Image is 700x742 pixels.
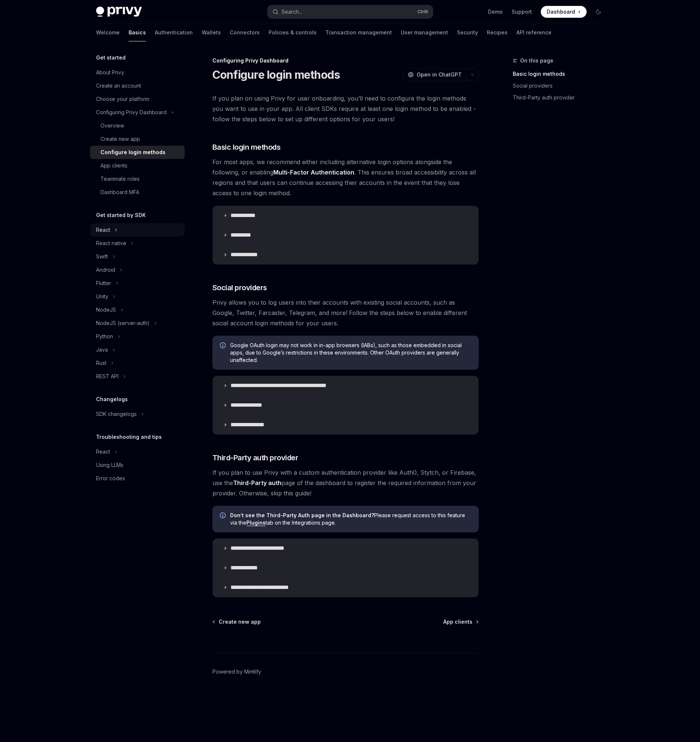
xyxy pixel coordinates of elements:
[96,332,113,341] div: Python
[230,342,471,364] span: Google OAuth login may not work in in-app browsers (IABs), such as those embedded in social apps,...
[488,8,503,16] a: Demo
[96,359,106,367] div: Rust
[487,24,508,41] a: Recipes
[129,24,146,41] a: Basics
[96,265,115,274] div: Android
[100,121,124,130] div: Overview
[513,68,610,80] a: Basic login methods
[155,24,193,41] a: Authentication
[90,79,185,92] a: Create an account
[96,372,119,381] div: REST API
[96,239,126,248] div: React native
[100,161,127,170] div: App clients
[246,519,266,526] a: Plugins
[269,24,317,41] a: Policies & controls
[90,445,185,458] button: Toggle React section
[100,148,165,157] div: Configure login methods
[90,356,185,370] button: Toggle Rust section
[516,24,552,41] a: API reference
[96,68,124,77] div: About Privy
[90,407,185,421] button: Toggle SDK changelogs section
[230,512,471,526] span: Please request access to this feature via the tab on the Integrations page.
[96,53,126,62] h5: Get started
[90,237,185,250] button: Toggle React native section
[96,305,116,314] div: NodeJS
[90,132,185,146] a: Create new app
[457,24,478,41] a: Security
[212,57,479,64] div: Configuring Privy Dashboard
[212,668,261,675] a: Powered by Mintlify
[281,7,302,16] div: Search...
[96,474,125,483] div: Error codes
[96,447,110,456] div: React
[547,8,575,16] span: Dashboard
[90,250,185,263] button: Toggle Swift section
[513,92,610,104] a: Third-Party auth provider
[212,93,479,124] span: If you plan on using Privy for user onboarding, you’ll need to configure the login methods you wa...
[96,395,128,404] h5: Changelogs
[90,119,185,132] a: Overview
[520,56,553,65] span: On this page
[96,7,142,17] img: dark logo
[212,68,340,81] h1: Configure login methods
[213,618,261,626] a: Create new app
[90,106,185,119] button: Toggle Configuring Privy Dashboard section
[513,80,610,92] a: Social providers
[96,345,108,354] div: Java
[202,24,221,41] a: Wallets
[212,282,267,293] span: Social providers
[90,263,185,277] button: Toggle Android section
[233,479,281,487] strong: Third-Party auth
[90,159,185,172] a: App clients
[273,169,354,176] a: Multi-Factor Authentication
[90,66,185,79] a: About Privy
[90,277,185,290] button: Toggle Flutter section
[230,24,260,41] a: Connectors
[401,24,448,41] a: User management
[219,618,261,626] span: Create new app
[96,81,141,90] div: Create an account
[96,319,150,328] div: NodeJS (server-auth)
[212,297,479,328] span: Privy allows you to log users into their accounts with existing social accounts, such as Google, ...
[96,279,111,288] div: Flutter
[220,342,227,350] svg: Info
[96,461,123,470] div: Using LLMs
[96,226,110,234] div: React
[443,618,472,626] span: App clients
[96,433,162,441] h5: Troubleshooting and tips
[96,292,108,301] div: Unity
[100,175,140,183] div: Teammate roles
[512,8,532,16] a: Support
[417,71,462,78] span: Open in ChatGPT
[96,252,108,261] div: Swift
[325,24,392,41] a: Transaction management
[212,157,479,198] span: For most apps, we recommend either including alternative login options alongside the following, o...
[403,68,466,81] button: Open in ChatGPT
[90,370,185,383] button: Toggle REST API section
[90,330,185,343] button: Toggle Python section
[90,343,185,356] button: Toggle Java section
[90,472,185,485] a: Error codes
[96,95,149,104] div: Choose your platform
[96,108,167,117] div: Configuring Privy Dashboard
[541,6,587,18] a: Dashboard
[96,410,137,419] div: SDK changelogs
[212,467,479,498] span: If you plan to use Privy with a custom authentication provider like Auth0, Stytch, or Firebase, u...
[96,24,120,41] a: Welcome
[90,172,185,186] a: Teammate roles
[90,316,185,330] button: Toggle NodeJS (server-auth) section
[100,188,139,197] div: Dashboard MFA
[90,146,185,159] a: Configure login methods
[90,186,185,199] a: Dashboard MFA
[230,512,374,518] strong: Don’t see the Third-Party Auth page in the Dashboard?
[90,290,185,303] button: Toggle Unity section
[90,223,185,237] button: Toggle React section
[220,512,227,520] svg: Info
[90,92,185,106] a: Choose your platform
[90,303,185,316] button: Toggle NodeJS section
[593,6,604,18] button: Toggle dark mode
[212,453,298,463] span: Third-Party auth provider
[212,142,281,152] span: Basic login methods
[417,9,428,15] span: Ctrl K
[267,5,433,18] button: Open search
